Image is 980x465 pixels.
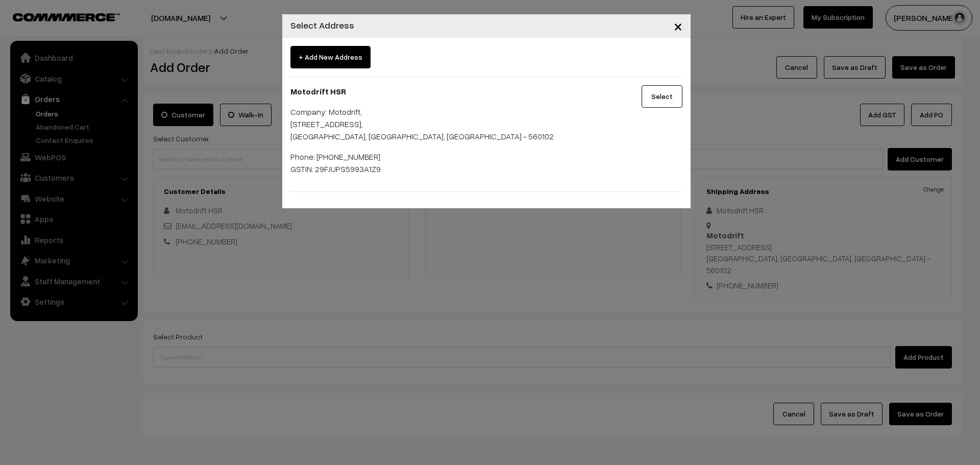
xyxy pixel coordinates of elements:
[290,86,346,96] b: Motodrift HSR
[290,18,354,32] h4: Select Address
[666,10,691,42] button: Close
[674,16,682,35] span: ×
[290,46,371,68] span: + Add New Address
[642,85,682,108] button: Select
[290,106,615,142] p: Company: Motodrift, [STREET_ADDRESS], [GEOGRAPHIC_DATA], [GEOGRAPHIC_DATA], [GEOGRAPHIC_DATA] - 5...
[290,151,615,175] p: Phone: [PHONE_NUMBER] GSTIN: 29FJUPS5993A1Z9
